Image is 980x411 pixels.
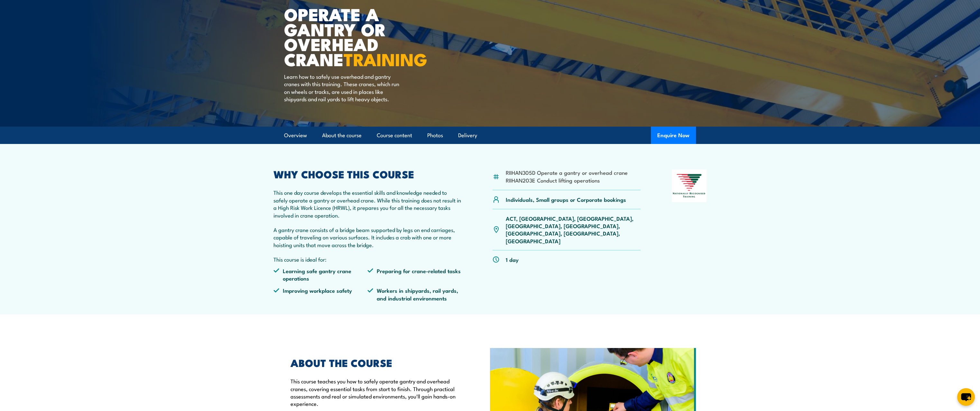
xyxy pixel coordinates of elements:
a: Delivery [458,127,477,144]
h2: WHY CHOOSE THIS COURSE [273,169,461,178]
li: RIIHAN203E Conduct lifting operations [506,176,628,184]
p: 1 day [506,256,519,263]
a: Photos [427,127,443,144]
button: Enquire Now [651,127,696,144]
strong: TRAINING [344,45,427,72]
button: chat-button [957,388,975,406]
li: Improving workplace safety [273,287,367,302]
img: Nationally Recognised Training logo. [672,169,707,202]
h2: ABOUT THE COURSE [291,358,460,367]
p: This course teaches you how to safely operate gantry and overhead cranes, covering essential task... [291,377,460,407]
p: This one day course develops the essential skills and knowledge needed to safely operate a gantry... [273,189,461,219]
li: Preparing for crane-related tasks [367,267,461,282]
a: Overview [284,127,307,144]
p: ACT, [GEOGRAPHIC_DATA], [GEOGRAPHIC_DATA], [GEOGRAPHIC_DATA], [GEOGRAPHIC_DATA], [GEOGRAPHIC_DATA... [506,215,641,245]
p: Learn how to safely use overhead and gantry cranes with this training. These cranes, which run on... [284,73,402,103]
p: A gantry crane consists of a bridge beam supported by legs on end carriages, capable of traveling... [273,226,461,248]
a: Course content [377,127,412,144]
li: RIIHAN305D Operate a gantry or overhead crane [506,169,628,176]
li: Learning safe gantry crane operations [273,267,367,282]
p: Individuals, Small groups or Corporate bookings [506,196,626,203]
h1: Operate a Gantry or Overhead Crane [284,6,443,67]
a: About the course [322,127,362,144]
p: This course is ideal for: [273,255,461,263]
li: Workers in shipyards, rail yards, and industrial environments [367,287,461,302]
